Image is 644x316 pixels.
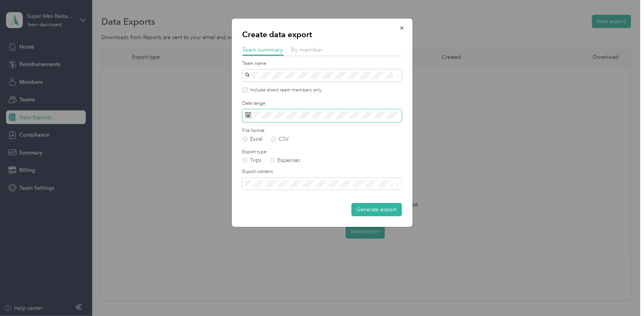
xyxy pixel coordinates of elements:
label: Include direct team members only [248,87,322,94]
label: Team name [242,60,402,67]
label: Excel [242,137,263,142]
span: By member [291,46,323,53]
iframe: Everlance-gr Chat Button Frame [601,274,644,316]
label: Expenses [270,158,301,163]
p: Create data export [242,29,402,40]
label: File format [242,127,402,134]
label: CSV [271,137,289,142]
button: Generate export [351,203,402,216]
label: Export content [242,168,402,175]
label: Trips [242,158,262,163]
label: Date range [242,100,402,107]
label: Export type [242,149,402,156]
span: Team summary [242,46,283,53]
